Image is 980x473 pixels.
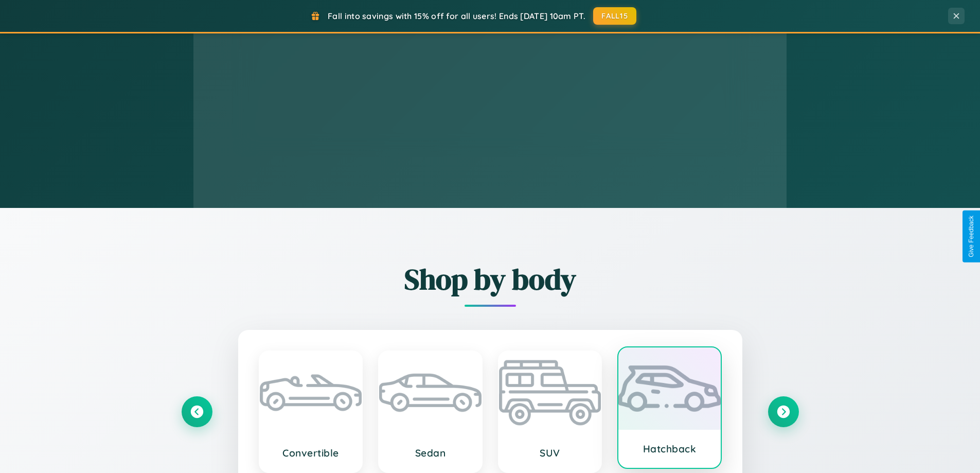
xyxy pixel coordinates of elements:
[509,447,591,459] h3: SUV
[259,5,465,52] h2: Unearthing the Mystique of [GEOGRAPHIC_DATA]
[629,443,710,455] h3: Hatchback
[968,216,975,257] div: Give Feedback
[259,107,465,118] div: Read more →
[328,11,585,21] span: Fall into savings with 15% off for all users! Ends [DATE] 10am PT.
[593,7,636,25] button: FALL15
[270,447,352,459] h3: Convertible
[389,447,471,459] h3: Sedan
[182,259,799,299] h2: Shop by body
[259,62,465,91] p: Discover the Extraordinary Landscapes and Enchanting Secrets on The Road Less Traveled.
